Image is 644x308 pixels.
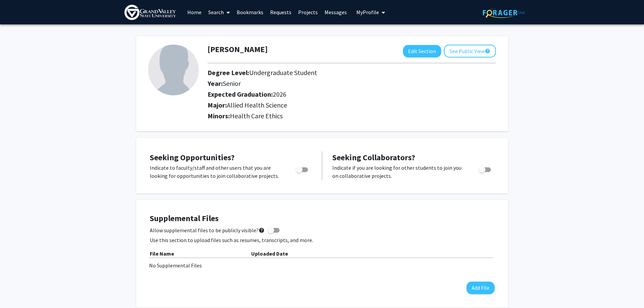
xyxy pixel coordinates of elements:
[227,101,287,109] span: Allied Health Science
[273,90,286,98] span: 2026
[208,112,496,120] h2: Minors:
[444,45,496,57] button: See Public View
[259,226,265,234] mat-icon: help
[5,278,29,303] iframe: Chat
[150,250,174,257] b: File Name
[208,90,449,98] h2: Expected Graduation:
[150,164,283,180] p: Indicate to faculty/staff and other users that you are looking for opportunities to join collabor...
[476,164,495,174] div: Toggle
[230,112,283,120] span: Health Care Ethics
[332,152,415,163] span: Seeking Collaborators?
[467,282,495,294] button: Add File
[356,9,379,16] span: My Profile
[293,164,312,174] div: Toggle
[223,79,241,88] span: Senior
[149,261,495,269] div: No Supplemental Files
[208,79,449,88] h2: Year:
[208,101,496,109] h2: Major:
[150,236,495,244] p: Use this section to upload files such as resumes, transcripts, and more.
[150,214,495,223] h4: Supplemental Files
[205,0,233,24] a: Search
[233,0,267,24] a: Bookmarks
[150,152,235,163] span: Seeking Opportunities?
[483,7,525,18] img: ForagerOne Logo
[321,0,350,24] a: Messages
[208,45,268,54] h1: [PERSON_NAME]
[485,47,490,55] mat-icon: help
[332,164,466,180] p: Indicate if you are looking for other students to join you on collaborative projects.
[148,45,199,95] img: Profile Picture
[150,226,265,234] span: Allow supplemental files to be publicly visible?
[403,45,441,57] button: Edit Section
[295,0,321,24] a: Projects
[124,5,176,20] img: Grand Valley State University Logo
[267,0,295,24] a: Requests
[249,68,317,77] span: Undergraduate Student
[208,69,449,77] h2: Degree Level:
[184,0,205,24] a: Home
[251,250,288,257] b: Uploaded Date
